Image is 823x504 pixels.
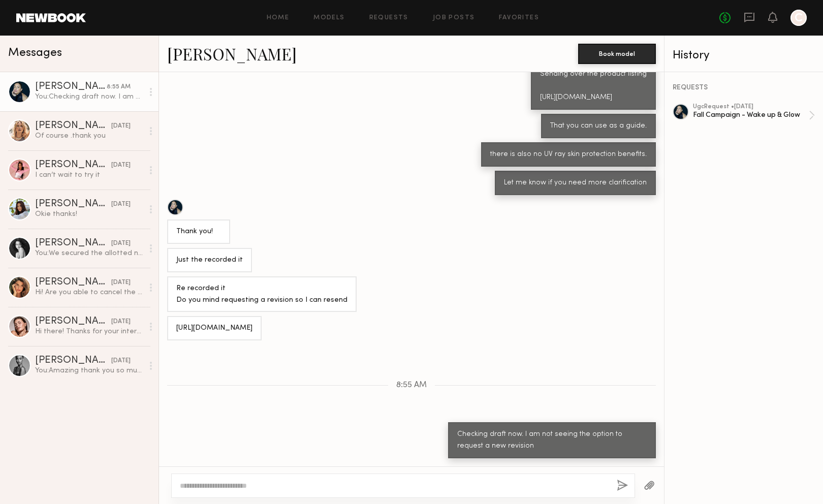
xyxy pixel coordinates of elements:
span: 8:55 AM [396,381,427,390]
div: [DATE] [111,121,131,131]
a: [PERSON_NAME] [167,43,297,65]
div: REQUESTS [673,84,815,91]
div: Re recorded it Do you mind requesting a revision so I can resend [176,283,347,306]
a: C [790,10,807,26]
a: Favorites [499,15,539,21]
div: Hi there! Thanks for your interest :) Is there any flexibility in the budget? Typically for an ed... [35,327,143,336]
div: [DATE] [111,278,131,288]
div: You: Amazing thank you so much [PERSON_NAME] [35,366,143,375]
div: [PERSON_NAME] [35,277,111,288]
div: [PERSON_NAME] [35,317,111,327]
div: 8:55 AM [107,82,131,92]
div: I can’t wait to try it [35,170,143,180]
a: Requests [369,15,408,21]
a: Job Posts [433,15,475,21]
a: Models [313,15,344,21]
div: Thank you! [176,226,221,238]
div: [URL][DOMAIN_NAME] [176,323,252,334]
div: there is also no UV ray skin protection benefits. [490,149,647,161]
a: Book model [578,49,656,57]
div: [DATE] [111,239,131,248]
div: Of course .thank you [35,131,143,141]
div: You: We secured the allotted number of partnerships. I will reach out if we need additional conte... [35,248,143,258]
div: Sending over the product listing [URL][DOMAIN_NAME] [540,69,647,104]
a: ugcRequest •[DATE]Fall Campaign - Wake up & Glow [693,104,815,127]
div: [DATE] [111,200,131,209]
div: [DATE] [111,317,131,327]
div: Checking draft now. I am not seeing the option to request a new revision [457,429,647,452]
div: [PERSON_NAME] [35,82,107,92]
div: [DATE] [111,356,131,366]
div: Let me know if you need more clarification [504,177,647,189]
div: [PERSON_NAME] [35,121,111,131]
span: Messages [8,47,62,59]
a: Home [267,15,290,21]
div: [PERSON_NAME] [35,356,111,366]
div: Okie thanks! [35,209,143,219]
div: You: Checking draft now. I am not seeing the option to request a new revision [35,92,143,102]
div: ugc Request • [DATE] [693,104,809,110]
button: Book model [578,44,656,64]
div: Hi! Are you able to cancel the job please? Just want to make sure you don’t send products my way.... [35,288,143,297]
div: Fall Campaign - Wake up & Glow [693,110,809,120]
div: That you can use as a guide. [550,120,647,132]
div: [DATE] [111,161,131,170]
div: [PERSON_NAME] [35,199,111,209]
div: Just the recorded it [176,255,243,266]
div: [PERSON_NAME] [35,238,111,248]
div: History [673,50,815,61]
div: [PERSON_NAME] [35,160,111,170]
